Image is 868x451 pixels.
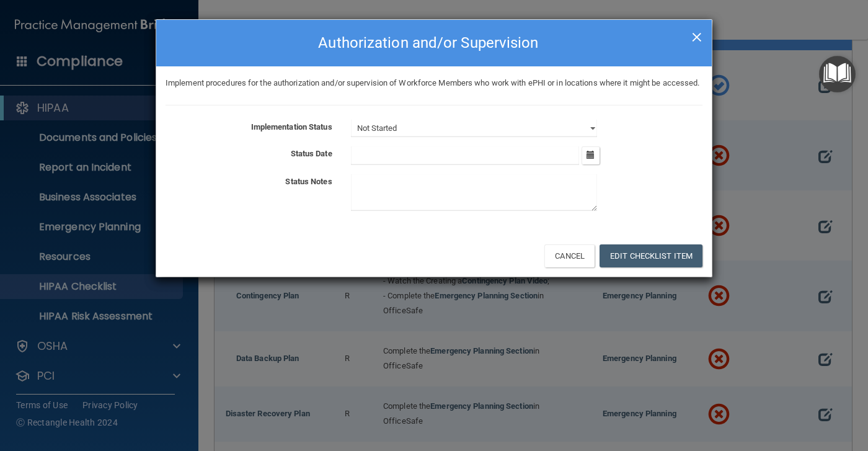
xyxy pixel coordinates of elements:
span: × [691,23,702,48]
b: Status Notes [285,177,332,186]
b: Status Date [291,149,332,158]
div: Implement procedures for the authorization and/or supervision of Workforce Members who work with ... [156,76,712,91]
button: Cancel [544,244,595,267]
b: Implementation Status [251,122,332,132]
button: Open Resource Center [819,56,856,92]
h4: Authorization and/or Supervision [166,29,702,56]
button: Edit Checklist Item [600,244,702,267]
